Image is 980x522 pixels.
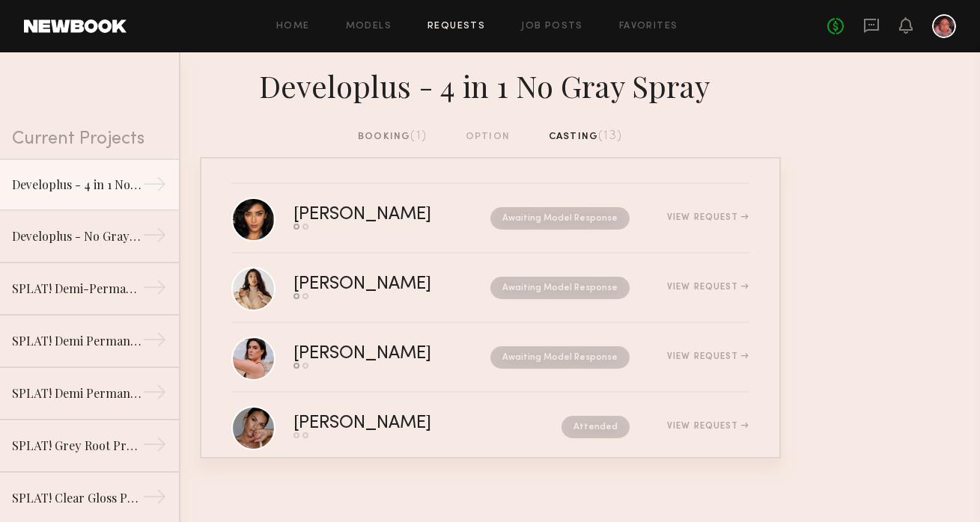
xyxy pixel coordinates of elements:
[142,328,167,357] div: →
[410,130,427,142] span: (1)
[12,437,142,455] div: SPLAT! Grey Root Product
[12,176,142,194] div: Developlus - 4 in 1 No Gray Spray
[12,227,142,245] div: Developlus - No Gray Shampoo
[490,277,630,299] nb-request-status: Awaiting Model Response
[667,422,749,431] div: View Request
[490,346,630,369] nb-request-status: Awaiting Model Response
[142,223,167,253] div: →
[293,276,461,293] div: [PERSON_NAME]
[142,432,167,462] div: →
[142,275,167,305] div: →
[142,380,167,410] div: →
[346,22,392,31] a: Models
[231,184,749,254] a: [PERSON_NAME]Awaiting Model ResponseView Request
[293,415,496,432] div: [PERSON_NAME]
[293,206,461,224] div: [PERSON_NAME]
[427,22,485,31] a: Requests
[200,64,781,105] div: Developlus - 4 in 1 No Gray Spray
[231,393,749,462] a: [PERSON_NAME]AttendedView Request
[490,207,630,230] nb-request-status: Awaiting Model Response
[667,213,749,222] div: View Request
[667,352,749,361] div: View Request
[521,22,583,31] a: Job Posts
[12,280,142,298] div: SPLAT! Demi-Permanent Hair Color
[12,489,142,507] div: SPLAT! Clear Gloss Product
[231,254,749,323] a: [PERSON_NAME]Awaiting Model ResponseView Request
[358,129,427,145] div: booking
[12,384,142,402] div: SPLAT! Demi Permanent Color
[142,485,167,515] div: →
[293,346,461,363] div: [PERSON_NAME]
[12,332,142,350] div: SPLAT! Demi Permanent Hair Color
[276,22,310,31] a: Home
[667,283,749,292] div: View Request
[142,172,167,202] div: →
[561,416,630,438] nb-request-status: Attended
[231,323,749,393] a: [PERSON_NAME]Awaiting Model ResponseView Request
[619,22,678,31] a: Favorites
